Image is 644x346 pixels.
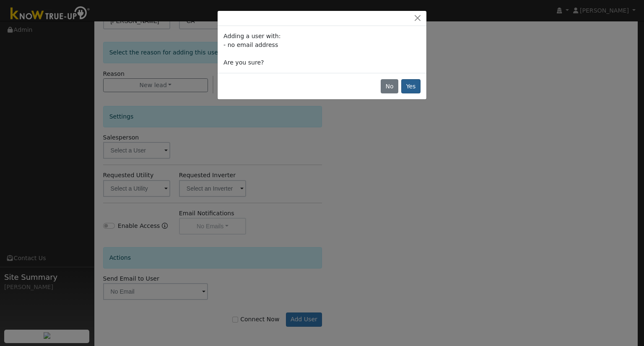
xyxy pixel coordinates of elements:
span: Adding a user with: [223,33,280,39]
button: No [381,79,398,93]
button: Yes [401,79,421,93]
span: Are you sure? [223,59,264,66]
span: - no email address [223,41,278,48]
button: Close [412,14,423,23]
